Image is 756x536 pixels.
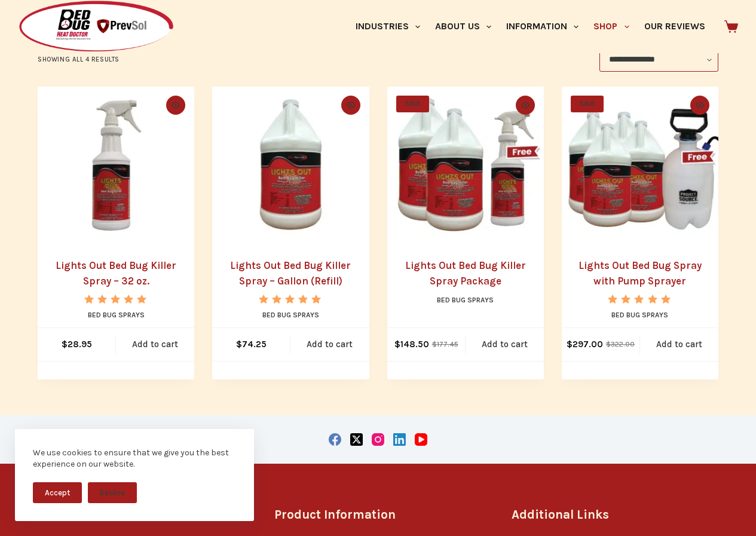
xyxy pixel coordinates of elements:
[415,433,427,446] a: YouTube
[690,96,709,115] button: Quick view toggle
[212,87,369,243] img: Lights Out Bed Bug Killer Spray - Gallon (Refill)
[88,482,137,503] button: Decline
[236,339,267,350] bdi: 74.25
[387,87,544,243] img: Lights Out Bed Bug Spray Package with two gallons and one 32 oz
[396,96,429,112] span: SALE
[290,328,369,361] a: Add to cart: “Lights Out Bed Bug Killer Spray - Gallon (Refill)”
[571,96,604,112] span: SALE
[56,259,176,287] a: Lights Out Bed Bug Killer Spray – 32 oz.
[84,295,148,331] span: Rated out of 5
[606,340,611,348] span: $
[230,259,351,287] a: Lights Out Bed Bug Killer Spray – Gallon (Refill)
[606,340,635,348] bdi: 322.00
[567,339,573,350] span: $
[372,433,384,446] a: Instagram
[166,96,185,115] button: Quick view toggle
[516,96,535,115] button: Quick view toggle
[437,296,494,304] a: Bed Bug Sprays
[405,259,526,287] a: Lights Out Bed Bug Killer Spray Package
[599,48,718,72] select: Shop order
[236,339,242,350] span: $
[33,482,82,503] button: Accept
[341,96,360,115] button: Quick view toggle
[62,339,92,350] bdi: 28.95
[350,433,363,446] a: X (Twitter)
[579,259,702,287] a: Lights Out Bed Bug Spray with Pump Sprayer
[274,506,481,524] h3: Product Information
[608,295,672,304] div: Rated 5.00 out of 5
[432,340,458,348] bdi: 177.45
[562,87,718,243] a: Lights Out Bed Bug Spray with Pump Sprayer
[262,311,319,319] a: Bed Bug Sprays
[259,295,323,304] div: Rated 5.00 out of 5
[38,87,194,243] img: Lights Out Bed Bug Killer Spray - 32 oz.
[62,339,68,350] span: $
[512,506,718,524] h3: Additional Links
[84,295,148,304] div: Rated 5.00 out of 5
[212,87,369,243] picture: lights-out-gallon
[393,433,406,446] a: LinkedIn
[611,311,668,319] a: Bed Bug Sprays
[10,5,45,41] button: Open LiveChat chat widget
[432,340,437,348] span: $
[640,328,718,361] a: Add to cart: “Lights Out Bed Bug Spray with Pump Sprayer”
[567,339,603,350] bdi: 297.00
[38,54,120,65] p: Showing all 4 results
[88,311,145,319] a: Bed Bug Sprays
[394,339,400,350] span: $
[394,339,429,350] bdi: 148.50
[387,87,544,243] picture: LightsOutPackage
[329,433,341,446] a: Facebook
[608,295,672,331] span: Rated out of 5
[33,447,236,470] div: We use cookies to ensure that we give you the best experience on our website.
[466,328,544,361] a: Add to cart: “Lights Out Bed Bug Killer Spray Package”
[387,87,544,243] a: Lights Out Bed Bug Killer Spray Package
[116,328,194,361] a: Add to cart: “Lights Out Bed Bug Killer Spray - 32 oz.”
[38,87,194,243] picture: lights-out-qt-sprayer
[259,295,323,331] span: Rated out of 5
